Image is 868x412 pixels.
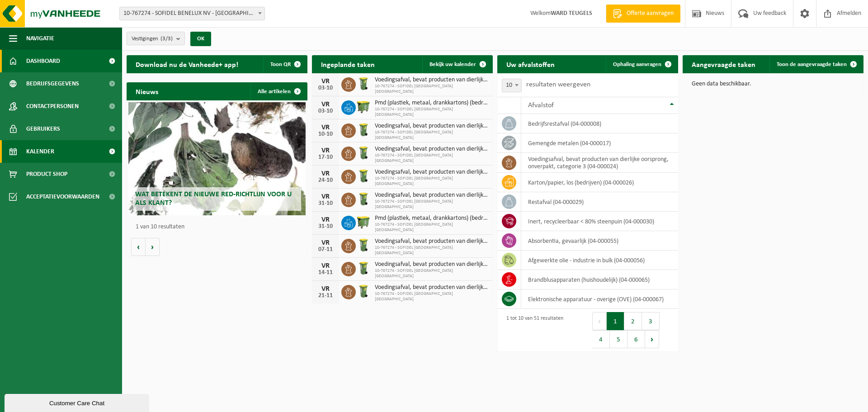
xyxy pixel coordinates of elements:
img: WB-1100-HPE-GN-50 [356,99,371,114]
a: Alle artikelen [250,82,307,100]
img: WB-0140-HPE-GN-50 [356,191,371,207]
strong: WARD TEUGELS [551,10,592,17]
div: VR [316,147,335,154]
span: Toon de aangevraagde taken [777,62,847,67]
span: Gebruikers [26,118,60,140]
span: Dashboard [26,50,60,72]
span: Afvalstof [528,102,554,109]
span: Wat betekent de nieuwe RED-richtlijn voor u als klant? [135,191,292,207]
span: 10-767274 - SOFIDEL [GEOGRAPHIC_DATA] [GEOGRAPHIC_DATA] [375,107,488,118]
img: WB-0140-HPE-GN-50 [356,284,371,299]
img: WB-0140-HPE-GN-50 [356,237,371,253]
td: elektronische apparatuur - overige (OVE) (04-000067) [521,289,678,309]
button: 6 [627,330,645,348]
img: WB-0140-HPE-GN-50 [356,168,371,184]
span: Toon QR [270,62,291,67]
span: 10-767274 - SOFIDEL BENELUX NV - DUFFEL [120,7,264,20]
span: Voedingsafval, bevat producten van dierlijke oorsprong, onverpakt, categorie 3 [375,192,488,199]
div: 24-10 [316,177,335,184]
p: Geen data beschikbaar. [692,81,854,87]
span: 10-767274 - SOFIDEL BENELUX NV - DUFFEL [119,7,265,20]
span: 10-767274 - SOFIDEL [GEOGRAPHIC_DATA] [GEOGRAPHIC_DATA] [375,176,488,187]
div: 1 tot 10 van 51 resultaten [502,311,563,349]
a: Offerte aanvragen [606,5,680,23]
span: Bedrijfsgegevens [26,72,79,95]
span: Pmd (plastiek, metaal, drankkartons) (bedrijven) [375,215,488,222]
span: 10 [502,79,522,92]
p: 1 van 10 resultaten [136,224,303,230]
div: VR [316,124,335,131]
img: WB-0140-HPE-GN-50 [356,145,371,161]
span: 10-767274 - SOFIDEL [GEOGRAPHIC_DATA] [GEOGRAPHIC_DATA] [375,245,488,256]
button: Volgende [146,238,160,256]
div: 03-10 [316,85,335,91]
div: 17-10 [316,154,335,161]
span: Voedingsafval, bevat producten van dierlijke oorsprong, onverpakt, categorie 3 [375,238,488,245]
span: 10-767274 - SOFIDEL [GEOGRAPHIC_DATA] [GEOGRAPHIC_DATA] [375,130,488,141]
button: Vorige [131,238,146,256]
span: Voedingsafval, bevat producten van dierlijke oorsprong, onverpakt, categorie 3 [375,146,488,153]
h2: Ingeplande taken [312,55,384,73]
div: 10-10 [316,131,335,137]
span: Voedingsafval, bevat producten van dierlijke oorsprong, onverpakt, categorie 3 [375,76,488,84]
td: absorbentia, gevaarlijk (04-000055) [521,231,678,251]
h2: Uw afvalstoffen [497,55,564,73]
span: 10 [502,79,521,92]
td: bedrijfsrestafval (04-000008) [521,114,678,133]
div: 03-10 [316,108,335,114]
count: (3/3) [160,36,173,42]
a: Wat betekent de nieuwe RED-richtlijn voor u als klant? [128,102,306,215]
td: afgewerkte olie - industrie in bulk (04-000056) [521,251,678,270]
span: 10-767274 - SOFIDEL [GEOGRAPHIC_DATA] [GEOGRAPHIC_DATA] [375,268,488,279]
a: Toon de aangevraagde taken [769,55,863,73]
a: Bekijk uw kalender [422,55,492,73]
div: VR [316,285,335,293]
button: 3 [642,312,660,330]
span: Offerte aanvragen [624,9,676,18]
h2: Download nu de Vanheede+ app! [127,55,247,73]
button: Next [645,330,659,348]
td: inert, recycleerbaar < 80% steenpuin (04-000030) [521,212,678,231]
div: VR [316,101,335,108]
span: Voedingsafval, bevat producten van dierlijke oorsprong, onverpakt, categorie 3 [375,169,488,176]
span: Product Shop [26,163,67,185]
span: 10-767274 - SOFIDEL [GEOGRAPHIC_DATA] [GEOGRAPHIC_DATA] [375,222,488,233]
span: Voedingsafval, bevat producten van dierlijke oorsprong, onverpakt, categorie 3 [375,261,488,268]
td: brandblusapparaten (huishoudelijk) (04-000065) [521,270,678,289]
span: Vestigingen [132,32,173,46]
span: 10-767274 - SOFIDEL [GEOGRAPHIC_DATA] [GEOGRAPHIC_DATA] [375,84,488,95]
span: Bekijk uw kalender [429,62,476,67]
div: VR [316,78,335,85]
span: 10-767274 - SOFIDEL [GEOGRAPHIC_DATA] [GEOGRAPHIC_DATA] [375,199,488,210]
div: VR [316,170,335,177]
span: 10-767274 - SOFIDEL [GEOGRAPHIC_DATA] [GEOGRAPHIC_DATA] [375,291,488,302]
div: 07-11 [316,246,335,253]
h2: Nieuws [127,82,167,100]
div: 21-11 [316,293,335,299]
span: Voedingsafval, bevat producten van dierlijke oorsprong, onverpakt, categorie 3 [375,284,488,291]
button: Previous [592,312,607,330]
span: Ophaling aanvragen [613,62,661,67]
div: VR [316,262,335,270]
div: VR [316,193,335,200]
div: 14-11 [316,270,335,276]
button: 5 [610,330,627,348]
h2: Aangevraagde taken [683,55,764,73]
label: resultaten weergeven [526,81,590,88]
button: Toon QR [263,55,307,73]
span: Navigatie [26,27,54,50]
div: 31-10 [316,223,335,230]
td: voedingsafval, bevat producten van dierlijke oorsprong, onverpakt, categorie 3 (04-000024) [521,153,678,173]
span: Pmd (plastiek, metaal, drankkartons) (bedrijven) [375,99,488,107]
span: Kalender [26,140,54,163]
span: Voedingsafval, bevat producten van dierlijke oorsprong, onverpakt, categorie 3 [375,123,488,130]
iframe: chat widget [5,392,151,412]
div: VR [316,239,335,246]
a: Ophaling aanvragen [606,55,677,73]
img: WB-1100-HPE-GN-50 [356,214,371,230]
button: Vestigingen(3/3) [127,32,185,45]
img: WB-0140-HPE-GN-50 [356,260,371,276]
button: 4 [592,330,610,348]
button: 2 [624,312,642,330]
